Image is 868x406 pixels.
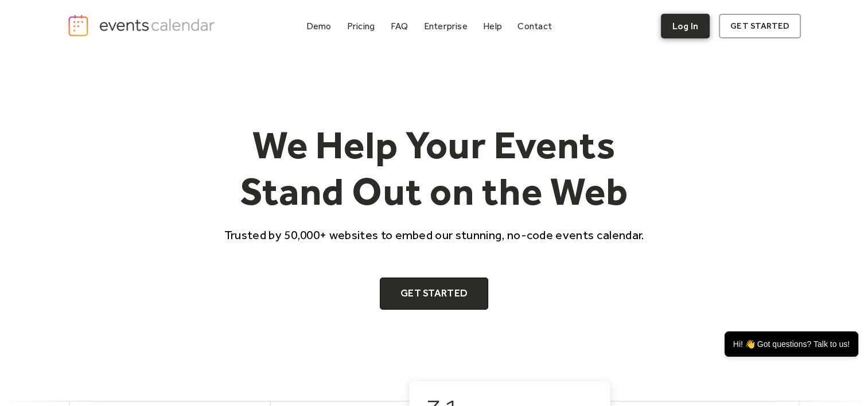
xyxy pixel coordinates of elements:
p: Trusted by 50,000+ websites to embed our stunning, no-code events calendar. [214,227,655,243]
a: FAQ [386,18,413,34]
a: Log In [661,14,710,38]
a: Get Started [380,278,488,310]
div: Contact [517,23,552,29]
a: Enterprise [419,18,472,34]
div: Demo [306,23,332,29]
div: Enterprise [423,23,467,29]
div: Help [483,23,502,29]
a: Pricing [342,18,380,34]
div: FAQ [391,23,408,29]
a: Contact [513,18,556,34]
h1: We Help Your Events Stand Out on the Web [214,122,655,215]
a: Help [478,18,507,34]
a: Demo [302,18,336,34]
div: Pricing [347,23,375,29]
a: get started [719,14,801,38]
a: home [67,14,219,37]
